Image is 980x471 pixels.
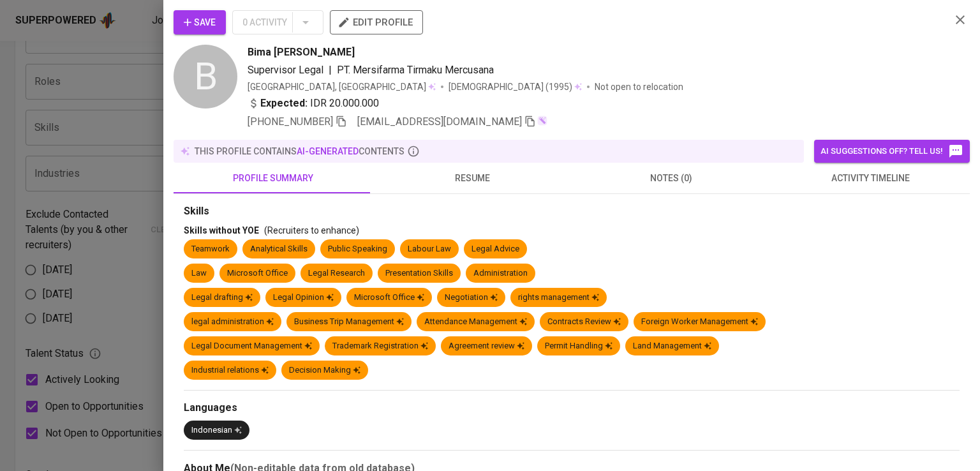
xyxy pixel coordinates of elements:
div: IDR 20.000.000 [248,96,379,111]
div: Administration [473,267,528,280]
div: Agreement review [449,340,524,352]
span: edit profile [340,14,413,31]
img: magic_wand.svg [537,116,547,126]
p: Not open to relocation [595,80,683,93]
div: Analytical Skills [250,243,308,255]
div: Labour Law [408,243,451,255]
span: Save [184,15,216,31]
div: Industrial relations [191,364,269,377]
span: AI suggestions off? Tell us! [820,144,963,159]
button: AI suggestions off? Tell us! [814,140,970,163]
div: rights management [518,292,599,304]
span: [EMAIL_ADDRESS][DOMAIN_NAME] [357,116,522,128]
span: activity timeline [778,170,962,186]
div: Languages [184,401,960,415]
span: | [329,63,332,78]
div: Attendance Management [424,316,527,328]
div: Business Trip Management [294,316,404,328]
div: Contracts Review [547,316,621,328]
div: Presentation Skills [385,267,453,280]
div: Legal Opinion [273,292,334,304]
div: Decision Making [289,364,360,377]
div: Indonesian [191,424,242,437]
span: Supervisor Legal [248,64,323,76]
div: (1995) [449,80,582,93]
div: Legal Research [308,267,365,280]
div: legal administration [191,316,274,328]
a: edit profile [330,17,423,27]
span: notes (0) [579,170,763,186]
div: Public Speaking [328,243,387,255]
div: Foreign Worker Management [641,316,758,328]
span: profile summary [181,170,365,186]
div: B [174,45,237,108]
div: Legal Document Management [191,340,312,352]
div: Negotiation [445,292,498,304]
span: PT. Mersifarma Tirmaku Mercusana [337,64,494,76]
div: Legal Advice [471,243,519,255]
div: Legal drafting [191,292,253,304]
span: [DEMOGRAPHIC_DATA] [449,80,546,93]
div: Land Management [633,340,711,352]
div: Permit Handling [545,340,612,352]
div: Skills [184,204,960,219]
span: Skills without YOE [184,225,259,235]
div: Teamwork [191,243,230,255]
span: (Recruiters to enhance) [264,225,359,235]
span: AI-generated [297,146,359,156]
button: edit profile [330,10,423,34]
b: Expected: [260,96,308,111]
div: Trademark Registration [332,340,428,352]
div: Microsoft Office [354,292,424,304]
button: Save [174,10,226,34]
div: Law [191,267,207,280]
span: resume [380,170,564,186]
p: this profile contains contents [195,145,405,158]
div: Microsoft Office [227,267,288,280]
span: [PHONE_NUMBER] [248,116,333,128]
div: [GEOGRAPHIC_DATA], [GEOGRAPHIC_DATA] [248,80,436,93]
span: Bima [PERSON_NAME] [248,45,355,60]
